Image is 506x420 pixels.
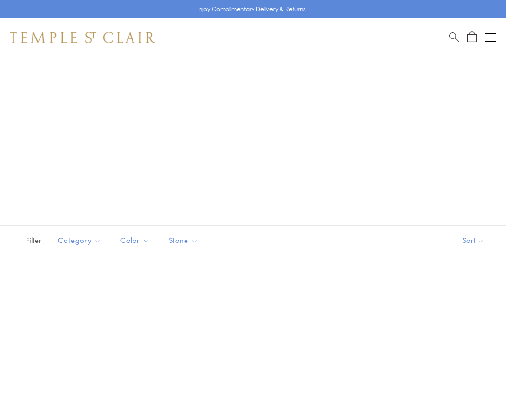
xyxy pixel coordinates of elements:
img: Temple St. Clair [10,32,155,43]
button: Show sort by [440,226,506,255]
span: Category [53,234,108,246]
button: Open navigation [485,32,496,43]
button: Stone [161,229,205,251]
button: Category [51,229,108,251]
button: Color [113,229,157,251]
a: Open Shopping Bag [467,31,477,43]
span: Color [116,234,157,246]
a: Search [449,31,459,43]
span: Stone [164,234,205,246]
p: Enjoy Complimentary Delivery & Returns [196,4,306,14]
